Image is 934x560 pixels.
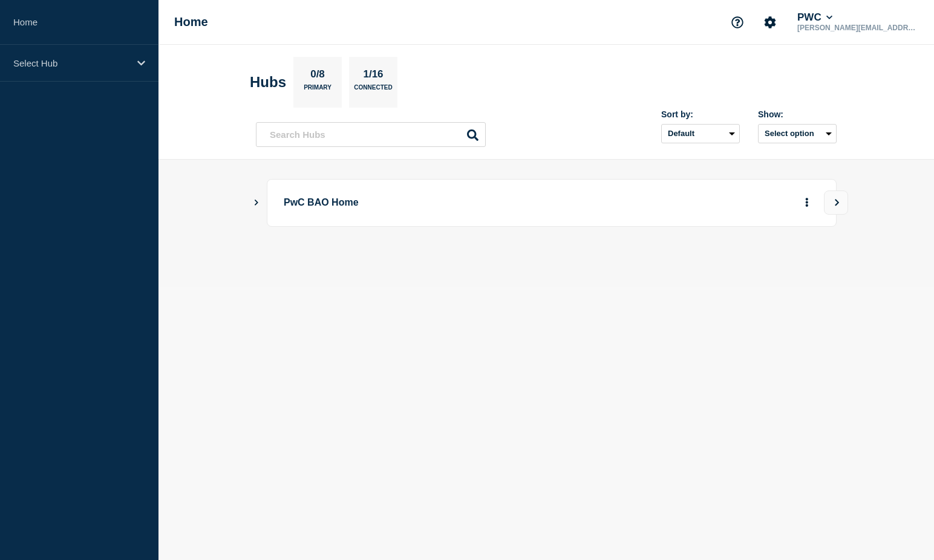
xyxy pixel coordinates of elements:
button: View [824,190,848,215]
p: 1/16 [359,68,388,84]
p: [PERSON_NAME][EMAIL_ADDRESS][PERSON_NAME][DOMAIN_NAME] [795,24,921,32]
p: Connected [354,84,392,97]
p: PwC BAO Home [284,192,618,214]
button: Select option [758,124,837,143]
button: More actions [799,192,815,214]
h1: Home [174,15,208,29]
input: Search Hubs [256,122,486,147]
div: Show: [758,109,837,119]
p: 0/8 [306,68,330,84]
div: Sort by: [661,109,740,119]
p: Select Hub [13,58,129,68]
button: Show Connected Hubs [253,198,260,207]
button: Support [725,10,750,35]
button: PWC [795,11,835,24]
select: Sort by [661,124,740,143]
p: Primary [304,84,331,97]
h2: Hubs [250,74,286,91]
button: Account settings [757,10,783,35]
